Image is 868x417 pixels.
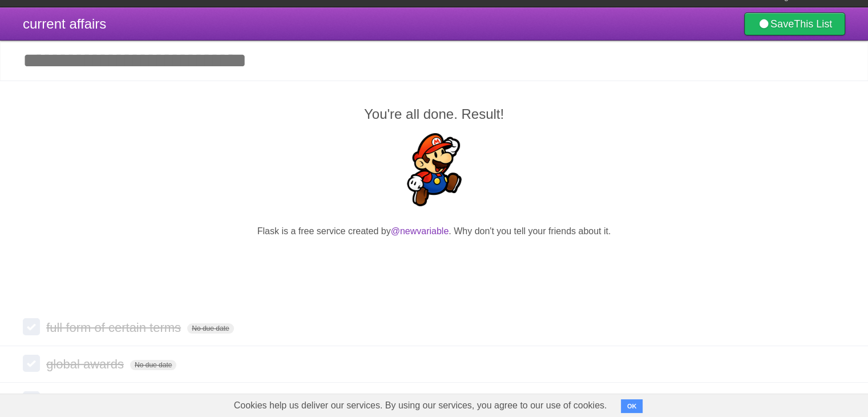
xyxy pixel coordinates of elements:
[46,320,184,335] span: full form of certain terms
[391,226,449,236] a: @newvariable
[23,16,106,31] span: current affairs
[23,104,845,125] h2: You're all done. Result!
[23,224,845,238] p: Flask is a free service created by . Why don't you tell your friends about it.
[187,323,233,334] span: No due date
[223,394,619,417] span: Cookies help us deliver our services. By using our services, you agree to our use of cookies.
[46,357,127,371] span: global awards
[23,391,40,408] label: Done
[23,355,40,372] label: Done
[130,360,176,370] span: No due date
[414,252,455,268] iframe: X Post Button
[621,399,643,413] button: OK
[744,13,845,35] a: SaveThis List
[794,18,832,30] b: This List
[398,133,471,206] img: Super Mario
[23,318,40,335] label: Done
